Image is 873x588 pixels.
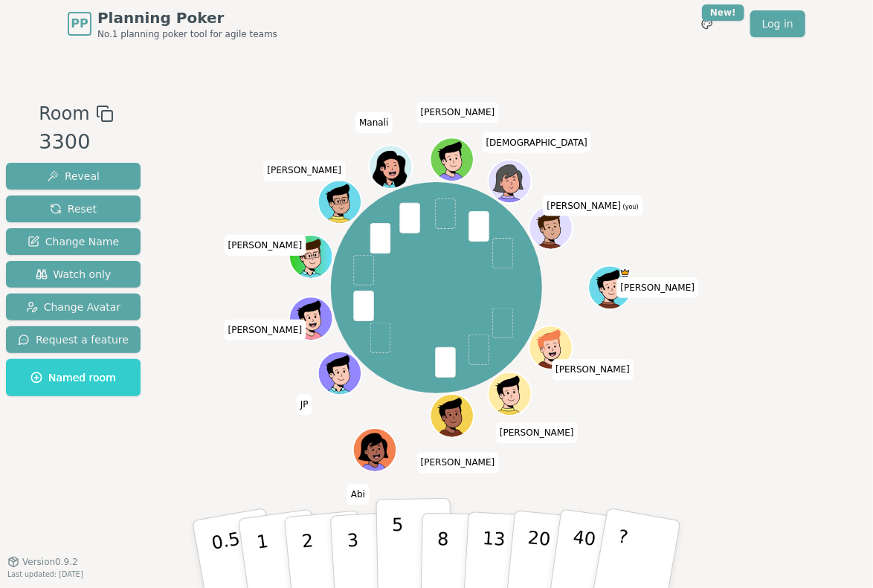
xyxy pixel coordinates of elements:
[36,267,112,282] span: Watch only
[6,294,141,320] button: Change Avatar
[225,320,306,340] span: Click to change your name
[26,300,121,314] span: Change Avatar
[225,235,306,256] span: Click to change your name
[750,10,805,37] a: Log in
[68,7,277,40] a: PPPlanning PokerNo.1 planning poker tool for agile teams
[530,207,571,248] button: Click to change your avatar
[694,10,721,37] button: New!
[619,268,631,279] span: Dan is the host
[39,127,113,158] div: 3300
[621,204,639,210] span: (you)
[97,28,277,40] span: No.1 planning poker tool for agile teams
[617,277,699,298] span: Click to change your name
[22,556,78,568] span: Version 0.9.2
[6,228,141,255] button: Change Name
[347,484,369,505] span: Click to change your name
[28,234,119,249] span: Change Name
[18,332,129,347] span: Request a feature
[355,112,392,133] span: Click to change your name
[6,196,141,222] button: Reset
[263,161,345,181] span: Click to change your name
[97,7,277,28] span: Planning Poker
[7,556,78,568] button: Version0.9.2
[544,196,642,216] span: Click to change your name
[6,359,141,396] button: Named room
[47,169,100,184] span: Reveal
[6,261,141,288] button: Watch only
[483,132,591,153] span: Click to change your name
[552,360,634,381] span: Click to change your name
[7,570,83,578] span: Last updated: [DATE]
[496,423,578,444] span: Click to change your name
[702,4,744,21] div: New!
[71,15,88,33] span: PP
[39,100,89,127] span: Room
[6,163,141,190] button: Reveal
[50,201,97,216] span: Reset
[297,395,312,416] span: Click to change your name
[6,326,141,353] button: Request a feature
[417,102,499,123] span: Click to change your name
[417,453,499,474] span: Click to change your name
[30,370,116,385] span: Named room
